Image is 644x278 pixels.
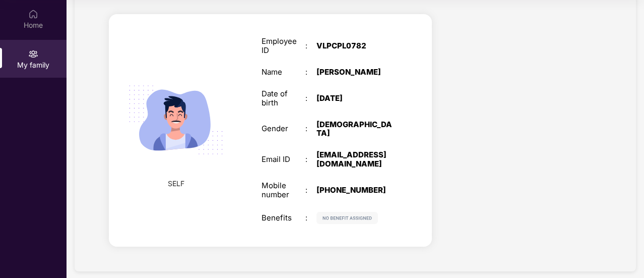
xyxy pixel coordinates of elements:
div: : [305,94,316,103]
img: svg+xml;base64,PHN2ZyBpZD0iSG9tZSIgeG1sbnM9Imh0dHA6Ly93d3cudzMub3JnLzIwMDAvc3ZnIiB3aWR0aD0iMjAiIG... [28,9,38,19]
img: svg+xml;base64,PHN2ZyB4bWxucz0iaHR0cDovL3d3dy53My5vcmcvMjAwMC9zdmciIHdpZHRoPSIxMjIiIGhlaWdodD0iMj... [316,212,378,224]
div: : [305,41,316,50]
div: : [305,213,316,223]
div: Gender [262,124,305,133]
img: svg+xml;base64,PHN2ZyB4bWxucz0iaHR0cDovL3d3dy53My5vcmcvMjAwMC9zdmciIHdpZHRoPSIyMjQiIGhlaWdodD0iMT... [117,62,234,178]
span: SELF [168,178,184,189]
div: [PERSON_NAME] [316,68,393,77]
div: Mobile number [262,181,305,199]
img: svg+xml;base64,PHN2ZyB3aWR0aD0iMjAiIGhlaWdodD0iMjAiIHZpZXdCb3g9IjAgMCAyMCAyMCIgZmlsbD0ibm9uZSIgeG... [28,49,38,59]
div: : [305,68,316,77]
div: : [305,186,316,195]
div: VLPCPL0782 [316,41,393,50]
div: [PHONE_NUMBER] [316,186,393,195]
div: Benefits [262,213,305,223]
div: : [305,155,316,164]
div: Date of birth [262,89,305,107]
div: [DATE] [316,94,393,103]
div: : [305,124,316,133]
div: [EMAIL_ADDRESS][DOMAIN_NAME] [316,150,393,169]
div: [DEMOGRAPHIC_DATA] [316,120,393,138]
div: Name [262,68,305,77]
div: Email ID [262,155,305,164]
div: Employee ID [262,37,305,55]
